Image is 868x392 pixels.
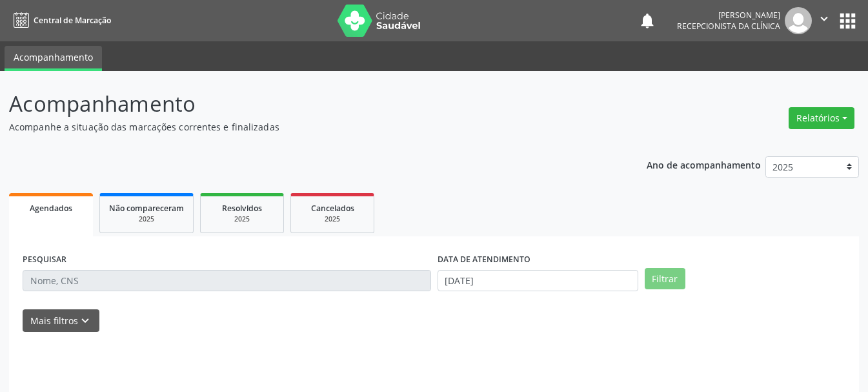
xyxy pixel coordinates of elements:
div: [PERSON_NAME] [677,10,780,21]
div: 2025 [210,214,274,224]
i:  [817,12,831,26]
button: notifications [638,12,656,30]
label: DATA DE ATENDIMENTO [438,250,530,270]
img: img [785,7,812,34]
button: apps [836,10,859,32]
p: Ano de acompanhamento [647,156,761,172]
label: PESQUISAR [23,250,66,270]
span: Não compareceram [109,203,184,214]
span: Cancelados [311,203,354,214]
i: keyboard_arrow_down [78,314,92,328]
span: Recepcionista da clínica [677,21,780,32]
div: 2025 [300,214,365,224]
p: Acompanhe a situação das marcações correntes e finalizadas [9,120,604,134]
div: 2025 [109,214,184,224]
a: Central de Marcação [9,10,111,31]
button: Mais filtroskeyboard_arrow_down [23,309,99,332]
input: Selecione um intervalo [438,270,638,292]
button: Filtrar [645,268,685,290]
button:  [812,7,836,34]
a: Acompanhamento [5,46,102,71]
button: Relatórios [789,107,854,129]
input: Nome, CNS [23,270,431,292]
span: Central de Marcação [34,15,111,26]
span: Agendados [30,203,72,214]
p: Acompanhamento [9,88,604,120]
span: Resolvidos [222,203,262,214]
